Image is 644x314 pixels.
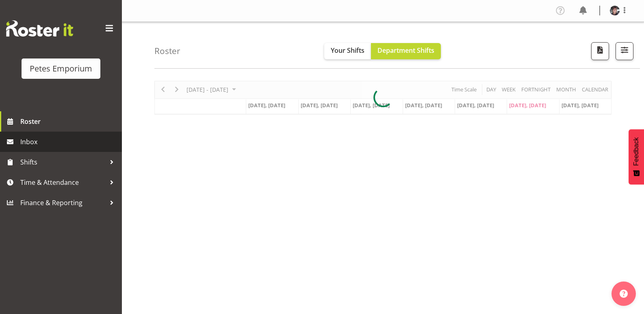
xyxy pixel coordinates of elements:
span: Your Shifts [331,46,364,55]
span: Time & Attendance [20,176,106,188]
span: Inbox [20,136,118,148]
button: Download a PDF of the roster according to the set date range. [591,42,609,60]
span: Shifts [20,156,106,168]
button: Feedback - Show survey [629,129,644,184]
button: Filter Shifts [616,42,633,60]
h4: Roster [154,46,180,56]
img: help-xxl-2.png [620,290,628,298]
span: Feedback [633,137,640,166]
span: Roster [20,115,118,128]
div: Petes Emporium [30,63,92,75]
button: Your Shifts [324,43,371,59]
img: michelle-whaleb4506e5af45ffd00a26cc2b6420a9100.png [610,6,620,15]
span: Finance & Reporting [20,197,106,209]
span: Department Shifts [377,46,434,55]
img: Rosterit website logo [6,20,73,37]
button: Department Shifts [371,43,441,59]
